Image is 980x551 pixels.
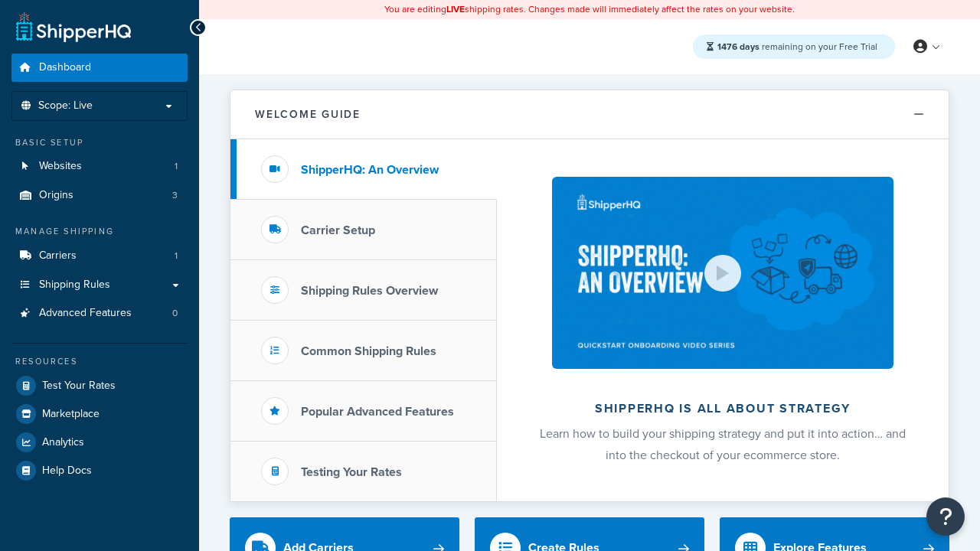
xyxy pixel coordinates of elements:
[537,402,908,416] h2: ShipperHQ is all about strategy
[38,99,93,112] span: Scope: Live
[42,436,84,449] span: Analytics
[39,307,132,320] span: Advanced Features
[11,242,188,270] a: Carriers1
[11,271,188,299] a: Shipping Rules
[42,380,116,393] span: Test Your Rates
[11,400,188,428] a: Marketplace
[301,163,439,177] h3: ShipperHQ: An Overview
[11,181,188,210] a: Origins3
[11,299,188,328] li: Advanced Features
[11,225,188,238] div: Manage Shipping
[11,152,188,181] li: Websites
[39,160,82,173] span: Websites
[11,299,188,328] a: Advanced Features0
[301,223,375,237] h3: Carrier Setup
[717,40,759,54] strong: 1476 days
[11,242,188,270] li: Carriers
[39,249,77,262] span: Carriers
[11,152,188,181] a: Websites1
[39,279,110,292] span: Shipping Rules
[301,405,454,419] h3: Popular Advanced Features
[11,54,188,82] a: Dashboard
[926,497,965,536] button: Open Resource Center
[11,372,188,399] a: Test Your Rates
[11,136,188,149] div: Basic Setup
[42,408,100,421] span: Marketplace
[39,61,91,74] span: Dashboard
[540,425,906,464] span: Learn how to build your shipping strategy and put it into action… and into the checkout of your e...
[175,160,178,173] span: 1
[301,465,402,479] h3: Testing Your Rates
[446,2,465,16] b: LIVE
[552,177,893,369] img: ShipperHQ is all about strategy
[301,344,436,358] h3: Common Shipping Rules
[11,181,188,210] li: Origins
[42,465,92,478] span: Help Docs
[39,189,73,202] span: Origins
[172,307,178,320] span: 0
[11,429,188,456] a: Analytics
[11,355,188,368] div: Resources
[255,109,361,120] h2: Welcome Guide
[172,189,178,202] span: 3
[11,457,188,484] a: Help Docs
[175,249,178,262] span: 1
[301,284,438,298] h3: Shipping Rules Overview
[230,90,949,139] button: Welcome Guide
[717,40,877,54] span: remaining on your Free Trial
